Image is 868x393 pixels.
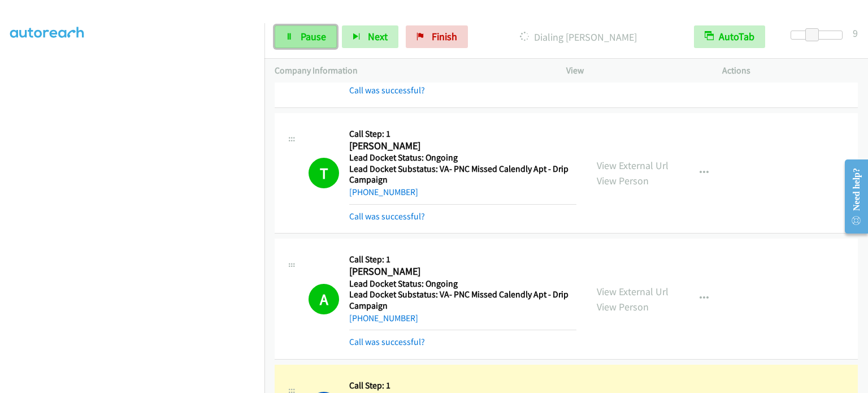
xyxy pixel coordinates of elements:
[349,152,576,163] h5: Lead Docket Status: Ongoing
[301,30,326,43] span: Pause
[275,25,337,48] a: Pause
[597,174,649,187] a: View Person
[349,187,418,197] a: [PHONE_NUMBER]
[349,128,576,140] h5: Call Step: 1
[368,30,388,43] span: Next
[836,152,868,241] iframe: Resource Center
[406,25,468,48] a: Finish
[349,278,576,290] h5: Lead Docket Status: Ongoing
[342,25,398,48] button: Next
[597,159,669,172] a: View External Url
[597,300,649,313] a: View Person
[349,140,572,153] h2: [PERSON_NAME]
[349,254,576,265] h5: Call Step: 1
[853,25,858,41] div: 9
[349,265,572,278] h2: [PERSON_NAME]
[309,158,339,188] h1: T
[349,313,418,323] a: [PHONE_NUMBER]
[349,336,425,347] a: Call was successful?
[432,30,457,43] span: Finish
[349,289,576,311] h5: Lead Docket Substatus: VA- PNC Missed Calendly Apt - Drip Campaign
[722,64,858,77] p: Actions
[694,25,765,48] button: AutoTab
[597,285,669,298] a: View External Url
[349,380,572,391] h5: Call Step: 1
[566,64,702,77] p: View
[309,284,339,314] h1: A
[275,64,546,77] p: Company Information
[349,211,425,222] a: Call was successful?
[349,85,425,96] a: Call was successful?
[483,29,674,45] p: Dialing [PERSON_NAME]
[349,163,576,185] h5: Lead Docket Substatus: VA- PNC Missed Calendly Apt - Drip Campaign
